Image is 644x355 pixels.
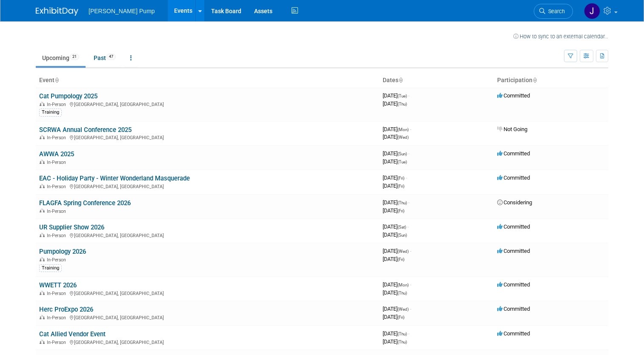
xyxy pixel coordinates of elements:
span: (Mon) [398,127,409,132]
div: [GEOGRAPHIC_DATA], [GEOGRAPHIC_DATA] [39,134,376,140]
a: Past47 [87,50,122,66]
div: [GEOGRAPHIC_DATA], [GEOGRAPHIC_DATA] [39,289,376,296]
span: In-Person [47,340,69,345]
th: Dates [379,73,494,88]
span: Committed [497,281,530,288]
th: Participation [494,73,608,88]
span: [DATE] [383,330,409,337]
div: [GEOGRAPHIC_DATA], [GEOGRAPHIC_DATA] [39,183,376,189]
a: EAC - Holiday Party - Winter Wonderland Masquerade [39,175,190,182]
span: (Thu) [398,340,407,344]
span: [DATE] [383,92,409,99]
span: - [408,92,409,99]
a: SCRWA Annual Conference 2025 [39,126,132,134]
a: Search [534,4,573,19]
a: Cat Allied Vendor Event [39,330,106,338]
th: Event [36,73,379,88]
span: In-Person [47,102,69,107]
span: [DATE] [383,183,404,189]
span: [PERSON_NAME] Pump [89,8,155,14]
span: (Thu) [398,332,407,336]
span: [DATE] [383,150,409,157]
span: (Thu) [398,102,407,106]
div: [GEOGRAPHIC_DATA], [GEOGRAPHIC_DATA] [39,100,376,107]
span: (Wed) [398,307,409,312]
img: In-Person Event [40,102,45,106]
span: [DATE] [383,126,411,132]
span: Committed [497,223,530,230]
span: Considering [497,199,532,206]
img: In-Person Event [40,315,45,319]
div: [GEOGRAPHIC_DATA], [GEOGRAPHIC_DATA] [39,314,376,321]
a: Upcoming21 [36,50,86,66]
div: Training [39,109,62,116]
a: UR Supplier Show 2026 [39,223,104,231]
span: [DATE] [383,199,409,206]
span: Committed [497,150,530,157]
img: In-Person Event [40,209,45,213]
span: - [410,126,411,132]
img: ExhibitDay [36,7,78,16]
span: Search [545,8,565,14]
span: [DATE] [383,248,411,254]
span: - [410,281,411,288]
span: In-Person [47,315,69,321]
span: (Wed) [398,135,409,140]
span: In-Person [47,184,69,189]
span: Committed [497,248,530,254]
span: 47 [106,54,116,60]
div: Training [39,264,62,272]
img: In-Person Event [40,233,45,237]
span: (Fri) [398,257,404,262]
img: In-Person Event [40,291,45,295]
span: (Fri) [398,315,404,320]
span: In-Person [47,233,69,238]
span: [DATE] [383,314,404,320]
span: In-Person [47,135,69,140]
a: WWETT 2026 [39,281,77,289]
span: In-Person [47,257,69,263]
a: Sort by Event Name [54,77,59,83]
a: How to sync to an external calendar... [513,33,608,40]
span: (Tue) [398,160,407,164]
span: (Mon) [398,283,409,287]
a: AWWA 2025 [39,150,74,158]
span: Committed [497,330,530,337]
span: (Fri) [398,209,404,213]
span: Committed [497,306,530,312]
span: (Wed) [398,249,409,254]
span: - [410,248,411,254]
a: Sort by Start Date [398,77,403,83]
span: - [408,150,409,157]
span: (Sun) [398,152,407,156]
span: [DATE] [383,281,411,288]
img: In-Person Event [40,135,45,139]
img: In-Person Event [40,340,45,344]
span: [DATE] [383,100,407,107]
span: (Fri) [398,184,404,189]
span: In-Person [47,291,69,296]
a: FLAGFA Spring Conference 2026 [39,199,131,207]
span: Committed [497,175,530,181]
span: (Tue) [398,94,407,98]
span: [DATE] [383,256,404,262]
span: (Fri) [398,176,404,180]
span: Not Going [497,126,527,132]
span: [DATE] [383,289,407,296]
img: In-Person Event [40,184,45,188]
span: [DATE] [383,232,407,238]
span: Committed [497,92,530,99]
a: Sort by Participation Type [532,77,537,83]
div: [GEOGRAPHIC_DATA], [GEOGRAPHIC_DATA] [39,338,376,345]
a: Herc ProExpo 2026 [39,306,93,313]
span: [DATE] [383,338,407,345]
span: (Sat) [398,225,406,229]
img: In-Person Event [40,160,45,164]
span: - [410,306,411,312]
span: [DATE] [383,306,411,312]
a: Pumpology 2026 [39,248,86,255]
img: Jake Sowders [584,3,600,19]
span: (Thu) [398,291,407,295]
span: (Sun) [398,233,407,238]
span: In-Person [47,209,69,214]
